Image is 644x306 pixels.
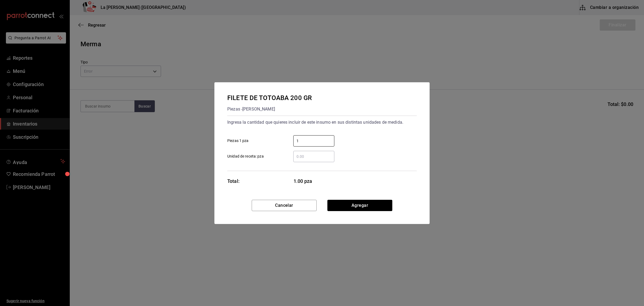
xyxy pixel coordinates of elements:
[227,93,312,103] div: FILETE DE TOTOABA 200 GR
[293,138,334,144] input: Piezas 1 pza
[227,105,312,113] div: Piezas - [PERSON_NAME]
[327,200,392,211] button: Agregar
[227,154,264,159] span: Unidad de receta: pza
[294,177,335,185] span: 1.00 pza
[252,200,317,211] button: Cancelar
[227,118,417,127] div: Ingresa la cantidad que quieres incluir de este insumo en sus distintas unidades de medida.
[293,153,334,160] input: Unidad de receta: pza
[227,138,249,144] span: Piezas 1 pza
[227,177,240,185] div: Total:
